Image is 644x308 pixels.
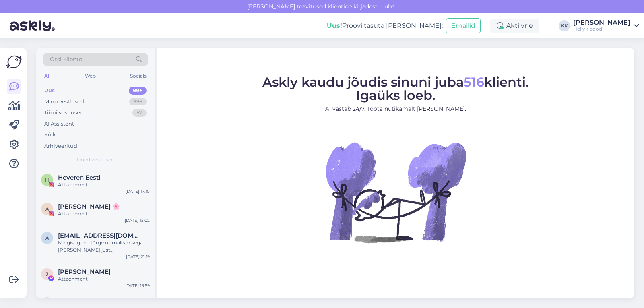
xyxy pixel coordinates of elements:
div: KK [559,20,570,31]
span: A [45,206,49,212]
div: Attachment [58,210,150,217]
div: [DATE] 17:10 [126,188,150,194]
span: Luba [379,3,397,10]
span: annamariataidla@gmail.com [58,232,142,239]
span: a [45,235,49,241]
div: AI Assistent [44,120,74,128]
span: Heveren Eesti [58,174,100,181]
span: 516 [464,74,484,90]
div: 57 [132,109,147,117]
div: Arhiveeritud [44,142,77,150]
span: Jane Sõna [58,268,111,275]
span: J [46,271,48,277]
div: [PERSON_NAME] [573,19,630,26]
span: Otsi kliente [50,55,82,64]
b: Uus! [327,22,342,29]
div: Attachment [58,181,150,188]
div: [DATE] 19:59 [125,283,150,289]
button: Emailid [446,18,481,33]
a: [PERSON_NAME]Hellyk pood [573,19,639,32]
div: Socials [128,71,148,81]
div: 99+ [129,87,147,95]
div: [DATE] 21:19 [126,254,150,260]
img: Askly Logo [6,54,22,70]
div: Proovi tasuta [PERSON_NAME]: [327,21,443,31]
p: AI vastab 24/7. Tööta nutikamalt [PERSON_NAME]. [262,105,529,113]
div: Uus [44,87,55,95]
div: 99+ [129,98,147,106]
div: Mingisugune tõrge oli maksmisega. [PERSON_NAME] just [PERSON_NAME] teavitus, et makse läks kenast... [58,239,150,254]
div: [DATE] 15:02 [125,217,150,223]
img: No Chat active [323,120,468,265]
div: Minu vestlused [44,98,84,106]
div: Aktiivne [490,19,539,33]
div: All [43,71,52,81]
div: Hellyk pood [573,26,630,32]
div: Kõik [44,131,56,139]
span: Andra 🌸 [58,203,120,210]
div: Attachment [58,275,150,283]
span: H [45,177,49,183]
span: Uued vestlused [77,156,114,163]
span: Lenna Schmidt [58,297,111,304]
div: Tiimi vestlused [44,109,84,117]
span: Askly kaudu jõudis sinuni juba klienti. Igaüks loeb. [262,74,529,103]
div: Web [83,71,97,81]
